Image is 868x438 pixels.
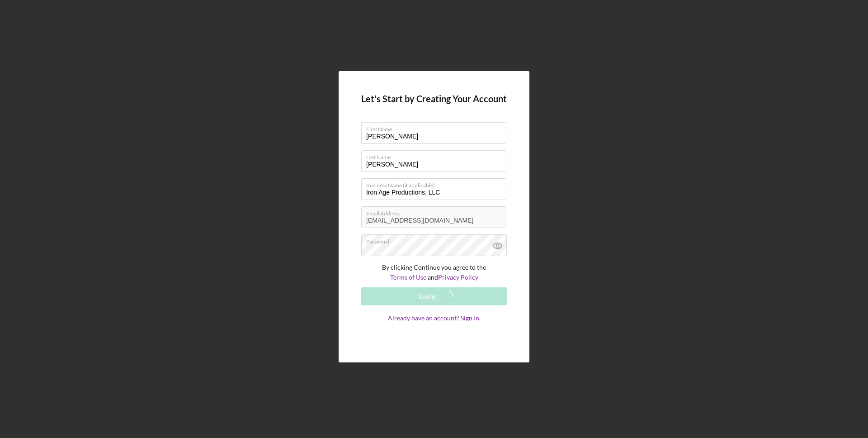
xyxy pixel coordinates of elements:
a: Terms of Use [390,273,426,281]
h4: Let's Start by Creating Your Account [361,94,507,104]
a: Privacy Policy [438,273,478,281]
label: First Name [366,123,506,133]
p: By clicking Continue you agree to the and [361,262,507,283]
label: Last Name [366,151,506,161]
div: Saving [418,287,436,305]
label: Email Address [366,207,506,217]
label: Password [366,235,506,245]
button: Saving [361,287,507,305]
a: Already have an account? Sign In. [361,314,507,340]
label: Business Name (if applicable) [366,179,506,189]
